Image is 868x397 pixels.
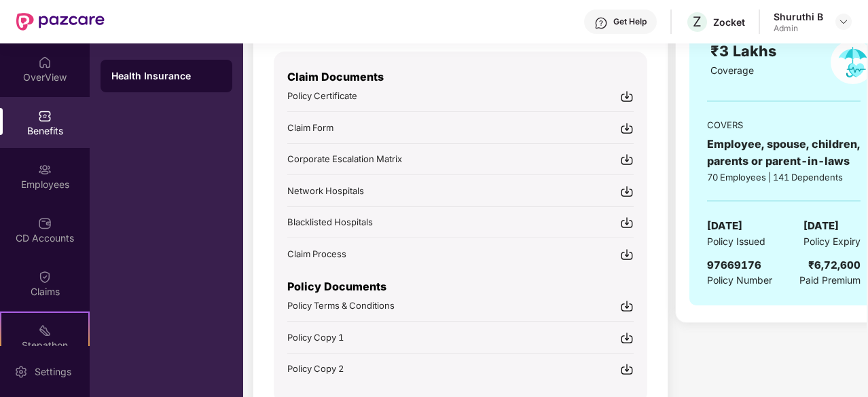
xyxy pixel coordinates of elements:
[31,365,75,379] div: Settings
[620,153,634,166] img: svg+xml;base64,PHN2ZyBpZD0iRG93bmxvYWQtMjR4MjQiIHhtbG5zPSJodHRwOi8vd3d3LnczLm9yZy8yMDAwL3N2ZyIgd2...
[620,90,634,103] img: svg+xml;base64,PHN2ZyBpZD0iRG93bmxvYWQtMjR4MjQiIHhtbG5zPSJodHRwOi8vd3d3LnczLm9yZy8yMDAwL3N2ZyIgd2...
[803,218,839,234] span: [DATE]
[620,331,634,345] img: svg+xml;base64,PHN2ZyBpZD0iRG93bmxvYWQtMjR4MjQiIHhtbG5zPSJodHRwOi8vd3d3LnczLm9yZy8yMDAwL3N2ZyIgd2...
[38,56,52,69] img: svg+xml;base64,PHN2ZyBpZD0iSG9tZSIgeG1sbnM9Imh0dHA6Ly93d3cudzMub3JnLzIwMDAvc3ZnIiB3aWR0aD0iMjAiIG...
[287,90,357,101] span: Policy Certificate
[713,16,745,29] div: Zocket
[287,278,634,295] p: Policy Documents
[613,16,647,27] div: Get Help
[707,170,861,184] div: 70 Employees | 141 Dependents
[803,234,861,249] span: Policy Expiry
[38,216,52,230] img: svg+xml;base64,PHN2ZyBpZD0iQ0RfQWNjb3VudHMiIGRhdGEtbmFtZT0iQ0QgQWNjb3VudHMiIHhtbG5zPSJodHRwOi8vd3...
[620,216,634,229] img: svg+xml;base64,PHN2ZyBpZD0iRG93bmxvYWQtMjR4MjQiIHhtbG5zPSJodHRwOi8vd3d3LnczLm9yZy8yMDAwL3N2ZyIgd2...
[707,118,861,132] div: COVERS
[774,23,823,34] div: Admin
[1,339,88,352] div: Stepathon
[620,299,634,313] img: svg+xml;base64,PHN2ZyBpZD0iRG93bmxvYWQtMjR4MjQiIHhtbG5zPSJodHRwOi8vd3d3LnczLm9yZy8yMDAwL3N2ZyIgd2...
[38,109,52,123] img: svg+xml;base64,PHN2ZyBpZD0iQmVuZWZpdHMiIHhtbG5zPSJodHRwOi8vd3d3LnczLm9yZy8yMDAwL3N2ZyIgd2lkdGg9Ij...
[620,362,634,376] img: svg+xml;base64,PHN2ZyBpZD0iRG93bmxvYWQtMjR4MjQiIHhtbG5zPSJodHRwOi8vd3d3LnczLm9yZy8yMDAwL3N2ZyIgd2...
[707,234,765,249] span: Policy Issued
[287,69,634,86] p: Claim Documents
[838,16,849,27] img: svg+xml;base64,PHN2ZyBpZD0iRHJvcGRvd24tMzJ4MzIiIHhtbG5zPSJodHRwOi8vd3d3LnczLm9yZy8yMDAwL3N2ZyIgd2...
[620,185,634,198] img: svg+xml;base64,PHN2ZyBpZD0iRG93bmxvYWQtMjR4MjQiIHhtbG5zPSJodHRwOi8vd3d3LnczLm9yZy8yMDAwL3N2ZyIgd2...
[14,365,28,379] img: svg+xml;base64,PHN2ZyBpZD0iU2V0dGluZy0yMHgyMCIgeG1sbnM9Imh0dHA6Ly93d3cudzMub3JnLzIwMDAvc3ZnIiB3aW...
[707,136,861,170] div: Employee, spouse, children, parents or parent-in-laws
[287,153,402,164] span: Corporate Escalation Matrix
[287,185,364,196] span: Network Hospitals
[710,42,780,60] span: ₹3 Lakhs
[38,163,52,176] img: svg+xml;base64,PHN2ZyBpZD0iRW1wbG95ZWVzIiB4bWxucz0iaHR0cDovL3d3dy53My5vcmcvMjAwMC9zdmciIHdpZHRoPS...
[707,259,761,271] span: 97669176
[287,332,344,343] span: Policy Copy 1
[707,274,772,286] span: Policy Number
[620,121,634,135] img: svg+xml;base64,PHN2ZyBpZD0iRG93bmxvYWQtMjR4MjQiIHhtbG5zPSJodHRwOi8vd3d3LnczLm9yZy8yMDAwL3N2ZyIgd2...
[287,300,395,311] span: Policy Terms & Conditions
[38,324,52,337] img: svg+xml;base64,PHN2ZyB4bWxucz0iaHR0cDovL3d3dy53My5vcmcvMjAwMC9zdmciIHdpZHRoPSIyMSIgaGVpZ2h0PSIyMC...
[287,122,333,133] span: Claim Form
[38,270,52,284] img: svg+xml;base64,PHN2ZyBpZD0iQ2xhaW0iIHhtbG5zPSJodHRwOi8vd3d3LnczLm9yZy8yMDAwL3N2ZyIgd2lkdGg9IjIwIi...
[111,69,221,83] div: Health Insurance
[693,14,702,30] span: Z
[594,16,608,30] img: svg+xml;base64,PHN2ZyBpZD0iSGVscC0zMngzMiIgeG1sbnM9Imh0dHA6Ly93d3cudzMub3JnLzIwMDAvc3ZnIiB3aWR0aD...
[287,216,373,227] span: Blacklisted Hospitals
[799,273,861,288] span: Paid Premium
[808,257,861,273] div: ₹6,72,600
[287,248,346,259] span: Claim Process
[620,248,634,261] img: svg+xml;base64,PHN2ZyBpZD0iRG93bmxvYWQtMjR4MjQiIHhtbG5zPSJodHRwOi8vd3d3LnczLm9yZy8yMDAwL3N2ZyIgd2...
[707,218,742,234] span: [DATE]
[287,363,344,374] span: Policy Copy 2
[16,13,105,31] img: New Pazcare Logo
[710,64,754,76] span: Coverage
[774,10,823,23] div: Shuruthi B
